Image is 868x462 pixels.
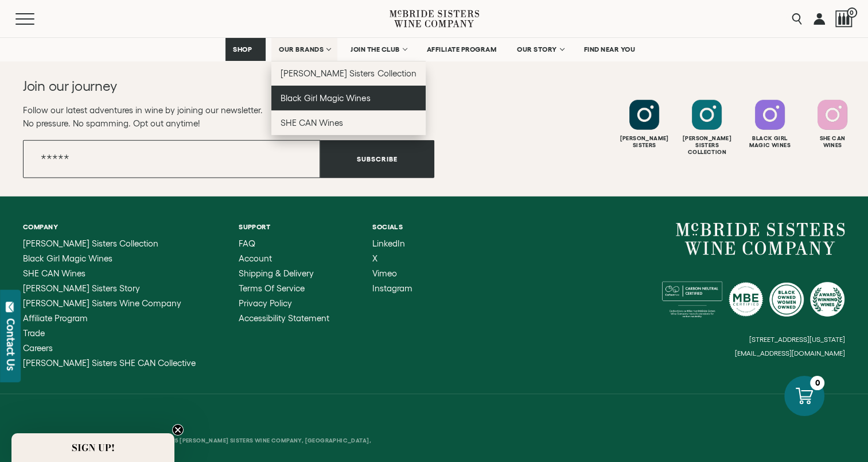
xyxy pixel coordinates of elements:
span: Careers [23,343,53,353]
a: Follow McBride Sisters Collection on Instagram [PERSON_NAME] SistersCollection [677,100,737,156]
a: Follow Black Girl Magic Wines on Instagram Black GirlMagic Wines [740,100,800,149]
span: SHE CAN Wines [281,118,343,128]
a: Black Girl Magic Wines [271,86,426,110]
a: McBride Sisters SHE CAN Collective [23,359,196,368]
a: LinkedIn [372,239,412,248]
a: Vimeo [372,269,412,278]
span: [PERSON_NAME] Sisters Story [23,283,140,293]
a: Trade [23,329,196,338]
button: Close teaser [172,424,184,436]
span: [PERSON_NAME] Sisters SHE CAN Collective [23,358,196,368]
span: Shipping & Delivery [239,268,314,278]
a: Instagram [372,284,412,293]
a: Follow McBride Sisters on Instagram [PERSON_NAME]Sisters [614,100,674,149]
div: She Can Wines [803,135,862,149]
span: JOIN THE CLUB [351,45,400,53]
a: Careers [23,344,196,353]
span: [PERSON_NAME] Sisters Collection [23,238,158,248]
a: Shipping & Delivery [239,269,329,278]
span: SIGN UP! [72,441,115,455]
span: Trade [23,328,45,338]
h2: Join our journey [23,77,393,95]
span: OUR BRANDS [279,45,324,53]
a: McBride Sisters Collection [23,239,196,248]
a: McBride Sisters Story [23,284,196,293]
div: Black Girl Magic Wines [740,135,800,149]
a: Terms of Service [239,284,329,293]
a: [PERSON_NAME] Sisters Collection [271,61,426,86]
div: SIGN UP!Close teaser [11,433,174,462]
a: FIND NEAR YOU [577,38,643,61]
a: SHE CAN Wines [23,269,196,278]
a: Follow SHE CAN Wines on Instagram She CanWines [803,100,862,149]
span: SHE CAN Wines [23,268,85,278]
a: JOIN THE CLUB [343,38,414,61]
span: FIND NEAR YOU [584,45,636,53]
span: 0 [847,7,857,18]
span: Instagram [372,283,412,293]
span: [PERSON_NAME] Sisters Collection [281,68,417,78]
span: Black Girl Magic Wines [23,253,112,263]
a: FAQ [239,239,329,248]
div: Contact Us [5,318,17,371]
a: Affiliate Program [23,314,196,323]
span: Privacy Policy [239,298,292,308]
a: OUR BRANDS [271,38,337,61]
span: SHOP [233,45,252,53]
small: [STREET_ADDRESS][US_STATE] [749,336,845,343]
div: [PERSON_NAME] Sisters [614,135,674,149]
span: Enjoy Responsibly. ©2025 [PERSON_NAME] Sisters Wine Company, [GEOGRAPHIC_DATA], [GEOGRAPHIC_DATA]. [23,437,371,452]
a: Black Girl Magic Wines [23,254,196,263]
div: [PERSON_NAME] Sisters Collection [677,135,737,156]
a: OUR STORY [509,38,571,61]
input: Email [23,140,320,178]
button: Mobile Menu Trigger [15,13,57,25]
a: Accessibility Statement [239,314,329,323]
div: 0 [810,376,824,390]
span: Account [239,253,272,263]
span: Black Girl Magic Wines [281,93,370,103]
a: Privacy Policy [239,299,329,308]
span: Vimeo [372,268,397,278]
span: AFFILIATE PROGRAM [427,45,497,53]
a: SHOP [225,38,266,61]
a: SHE CAN Wines [271,110,426,135]
span: [PERSON_NAME] Sisters Wine Company [23,298,181,308]
a: McBride Sisters Wine Company [23,299,196,308]
small: [EMAIL_ADDRESS][DOMAIN_NAME] [735,349,845,357]
span: OUR STORY [517,45,557,53]
a: Account [239,254,329,263]
span: Affiliate Program [23,313,88,323]
p: Follow our latest adventures in wine by joining our newsletter. No pressure. No spamming. Opt out... [23,103,434,130]
a: X [372,254,412,263]
a: AFFILIATE PROGRAM [419,38,504,61]
a: McBride Sisters Wine Company [676,223,845,255]
span: X [372,253,377,263]
span: LinkedIn [372,238,405,248]
span: Terms of Service [239,283,305,293]
span: FAQ [239,238,255,248]
button: Subscribe [320,140,434,178]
